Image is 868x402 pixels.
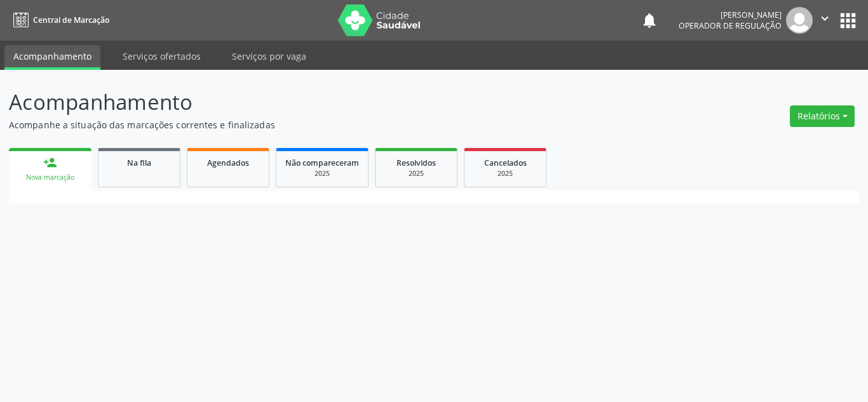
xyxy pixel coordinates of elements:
[484,157,527,168] span: Cancelados
[679,20,782,31] span: Operador de regulação
[679,10,782,20] div: [PERSON_NAME]
[223,45,315,67] a: Serviços por vaga
[397,157,436,168] span: Resolvidos
[114,45,210,67] a: Serviços ofertados
[641,11,658,29] button: notifications
[33,15,109,25] span: Central de Marcação
[127,157,151,168] span: Na fila
[9,10,109,30] a: Central de Marcação
[207,157,249,168] span: Agendados
[790,105,855,127] button: Relatórios
[786,7,813,34] img: img
[837,10,859,32] button: apps
[813,7,837,34] button: 
[18,173,83,182] div: Nova marcação
[43,156,57,170] div: person_add
[384,169,448,178] div: 2025
[285,169,359,178] div: 2025
[818,11,832,25] i: 
[9,86,604,118] p: Acompanhamento
[4,45,100,70] a: Acompanhamento
[9,118,604,131] p: Acompanhe a situação das marcações correntes e finalizadas
[473,169,537,178] div: 2025
[285,157,359,168] span: Não compareceram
